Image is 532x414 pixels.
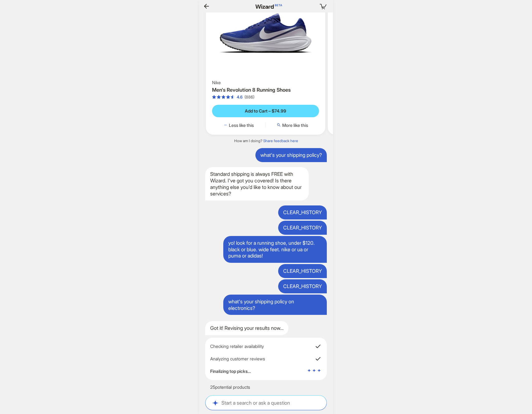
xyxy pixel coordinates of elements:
[210,356,265,362] span: Analyzing customer reviews
[229,123,254,128] span: Less like this
[223,295,327,315] div: what's your shipping policy on electronics?
[244,94,254,100] div: (886)
[266,122,319,128] button: More like this
[212,80,221,85] span: Nike
[223,236,327,263] div: yo! look for a running shoe, under $120. black or blue. wide feet. nike or ua or puma or adidas!
[212,105,319,117] button: Add to Cart – $74.99
[237,94,243,100] div: 4.6
[278,264,327,278] div: CLEAR_HISTORY
[205,167,309,200] div: Standard shipping is always FREE with Wizard. I've got you covered! Is there anything else you'd ...
[278,205,327,219] div: CLEAR_HISTORY
[210,368,251,374] span: Finalizing top picks…
[205,321,288,335] div: Got it! Revising your results now…
[255,148,327,162] div: what's your shipping policy?
[278,279,327,293] div: CLEAR_HISTORY
[226,95,230,99] span: star
[210,344,264,349] span: Checking retailer availability
[199,138,333,143] div: How am I doing?
[212,95,216,99] span: star
[221,95,225,99] span: star
[212,122,265,128] button: Less like this
[231,95,235,99] span: star
[263,138,298,143] a: Share feedback here
[210,384,250,390] span: 25 potential products
[278,221,327,235] div: CLEAR_HISTORY
[282,123,308,128] span: More like this
[212,94,243,100] div: 4.6 out of 5 stars
[212,87,319,93] h3: Men's Revolution 8 Running Shoes
[245,108,286,114] span: Add to Cart – $74.99
[217,95,221,99] span: star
